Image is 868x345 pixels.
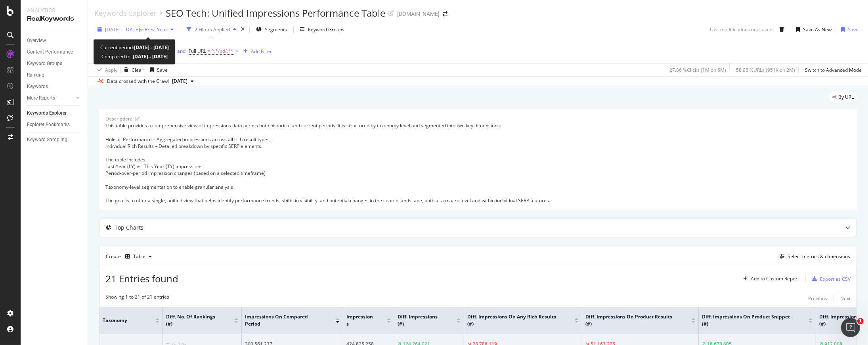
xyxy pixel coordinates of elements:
div: Data crossed with the Crawl [107,78,169,85]
span: 21 Entries found [105,272,178,285]
a: Keyword Sampling [27,136,82,144]
div: Apply [105,67,117,73]
div: SEO Tech: Unified Impressions Performance Table [166,6,385,20]
button: [DATE] - [DATE]vsPrev. Year [94,23,177,36]
button: Export as CSV [809,272,851,285]
span: Diff. Impressions on Product snippet (#) [702,313,797,328]
span: Diff. Impressions (#) [398,313,445,328]
div: Next [840,295,851,302]
button: Table [122,250,155,263]
div: Keyword Groups [27,59,62,68]
span: Diff. No. of Rankings (#) [166,313,222,328]
iframe: Intercom live chat [841,318,860,337]
div: Last modifications not saved [710,26,772,33]
button: Switch to Advanced Mode [802,63,862,76]
span: ^.*/pd/.*$ [211,46,233,57]
span: vs Prev. Year [140,26,167,33]
button: 2 Filters Applied [184,23,239,36]
span: Impressions [346,313,375,328]
div: 27.86 % Clicks ( 1M on 5M ) [669,67,726,73]
button: Previous [808,293,827,303]
div: 58.96 % URLs ( 951K on 2M ) [736,67,795,73]
div: Overview [27,36,46,45]
div: Create [106,250,155,263]
div: This table provides a comprehensive view of impressions data across both historical and current p... [105,122,851,204]
span: [DATE] - [DATE] [105,26,140,33]
button: [DATE] [169,77,197,86]
a: Keywords Explorer [94,9,157,17]
a: More Reports [27,94,74,102]
button: Keyword Groups [297,23,348,36]
div: Ranking [27,71,44,79]
span: Diff. Impressions on Any Rich Results (#) [467,313,563,328]
div: 2 Filters Applied [195,26,230,33]
span: = [207,48,210,54]
div: times [239,25,246,33]
div: Top Charts [115,224,143,232]
button: Save As New [793,23,832,36]
div: Export as CSV [820,276,851,282]
div: Switch to Advanced Mode [805,67,862,73]
a: Content Performance [27,48,82,56]
div: [DOMAIN_NAME] [397,10,440,18]
div: Previous [808,295,827,302]
div: Save [848,26,858,33]
span: Segments [265,26,287,33]
button: Next [840,293,851,303]
button: Save [147,63,168,76]
div: Keywords Explorer [27,109,67,117]
a: Explorer Bookmarks [27,121,82,129]
div: RealKeywords [27,14,81,23]
div: Add to Custom Report [751,276,799,281]
b: [DATE] - [DATE] [132,53,168,60]
div: Select metrics & dimensions [788,253,850,260]
span: Full URL [189,48,206,54]
button: and [177,47,185,55]
div: Current period: [100,43,169,52]
div: Save As New [803,26,832,33]
a: Ranking [27,71,82,79]
div: arrow-right-arrow-left [443,11,447,17]
div: More Reports [27,94,55,102]
div: and [177,48,185,54]
div: Table [133,254,145,259]
span: By URL [838,95,854,100]
div: Analytics [27,6,81,14]
a: Overview [27,36,82,45]
a: Keyword Groups [27,59,82,68]
div: Add Filter [251,48,272,55]
div: legacy label [829,92,857,103]
div: Keywords [27,82,48,91]
a: Keywords Explorer [27,109,82,117]
a: Keywords [27,82,82,91]
div: Showing 1 to 21 of 21 entries [105,293,169,303]
button: Add Filter [240,46,272,56]
div: Clear [132,67,143,73]
button: Select metrics & dimensions [776,252,850,261]
span: Impressions On Compared Period [245,313,324,328]
div: Content Performance [27,48,73,56]
button: Add to Custom Report [740,272,799,285]
div: Keyword Groups [308,26,344,33]
button: Apply [94,63,117,76]
div: Explorer Bookmarks [27,121,70,129]
span: Diff. Impressions on Product results (#) [585,313,679,328]
span: 2025 Mar. 28th [172,78,187,85]
div: Compared to: [101,52,168,61]
span: 1 [857,318,864,324]
div: Save [157,67,168,73]
span: Taxonomy [103,317,143,324]
button: Segments [253,23,290,36]
div: Description: [105,115,132,122]
button: Clear [121,63,143,76]
button: Save [838,23,858,36]
b: [DATE] - [DATE] [134,44,169,51]
div: Keyword Sampling [27,136,67,144]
